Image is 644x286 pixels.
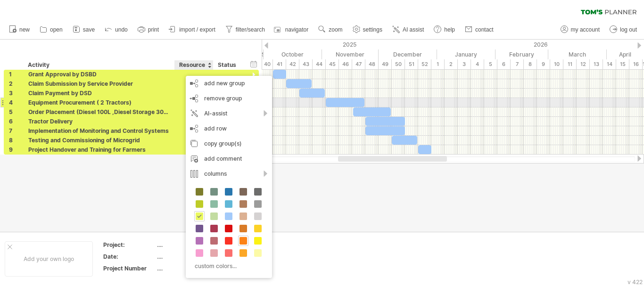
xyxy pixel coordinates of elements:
div: Resource [179,60,208,70]
div: 52 [418,59,431,69]
div: 16 [629,59,643,69]
span: help [444,26,455,33]
a: log out [607,24,640,36]
a: contact [462,24,496,36]
div: 12 [577,59,590,69]
div: 42 [286,59,299,69]
a: undo [102,24,131,36]
div: 10 [550,59,563,69]
div: Equipment Procurement ( 2 Tractors) [28,98,170,107]
div: 4 [471,59,484,69]
a: save [70,24,98,36]
div: add comment [186,151,272,166]
a: help [431,24,458,36]
div: 4 [9,98,23,107]
div: Grant Approval by DSBD [28,70,170,79]
div: 1 [431,59,445,69]
div: add new group [186,76,272,91]
div: 44 [313,59,326,69]
div: Project Handover and Training for Farmers [28,145,170,154]
span: save [83,26,95,33]
div: 45 [326,59,339,69]
span: remove group [204,95,242,102]
span: new [19,26,30,33]
span: open [50,26,63,33]
a: AI assist [390,24,427,36]
div: Project Number [103,264,155,272]
span: undo [115,26,128,33]
a: my account [558,24,603,36]
a: navigator [272,24,311,36]
div: 7 [9,126,23,135]
div: 41 [273,59,286,69]
span: settings [363,26,382,33]
div: 11 [563,59,577,69]
span: import / export [179,26,215,33]
a: print [135,24,162,36]
span: AI assist [403,26,424,33]
div: 5 [9,107,23,116]
a: new [7,24,33,36]
div: Date: [103,253,155,261]
div: 7 [511,59,524,69]
div: 50 [392,59,405,69]
span: contact [475,26,494,33]
div: 9 [9,145,23,154]
div: Add your own logo [5,241,93,277]
div: columns [186,166,272,181]
div: .... [157,253,236,261]
div: November 2025 [322,49,379,59]
div: custom colors... [190,260,264,272]
div: AI-assist [186,106,272,121]
div: v 422 [627,278,643,286]
div: copy group(s) [186,136,272,151]
a: open [37,24,66,36]
a: filter/search [223,24,268,36]
div: 47 [352,59,365,69]
div: 9 [537,59,550,69]
div: 14 [603,59,616,69]
div: 2 [445,59,458,69]
div: 15 [616,59,629,69]
div: 3 [9,89,23,98]
div: 8 [524,59,537,69]
div: Activity [28,60,169,70]
div: 6 [9,117,23,126]
div: .... [157,264,236,272]
div: 8 [9,136,23,145]
div: 46 [339,59,352,69]
div: 6 [497,59,511,69]
div: 3 [458,59,471,69]
div: Testing and Commissioning of Microgrid [28,136,170,145]
span: print [148,26,159,33]
div: add row [186,121,272,136]
div: December 2025 [379,49,437,59]
span: filter/search [236,26,265,33]
div: 5 [484,59,497,69]
div: 1 [9,70,23,79]
div: 40 [260,59,273,69]
div: January 2026 [437,49,495,59]
a: import / export [166,24,218,36]
div: 13 [590,59,603,69]
div: 43 [299,59,313,69]
span: log out [620,26,637,33]
div: 48 [365,59,379,69]
div: Claim Submission by Service Provider [28,79,170,88]
div: October 2025 [264,49,322,59]
div: 2 [9,79,23,88]
div: 49 [379,59,392,69]
div: Claim Payment by DSD [28,89,170,98]
div: 51 [405,59,418,69]
div: Implementation of Monitoring and Control Systems [28,126,170,135]
a: zoom [316,24,345,36]
div: Project: [103,241,155,249]
a: settings [350,24,385,36]
span: navigator [285,26,308,33]
div: Order Placement (Diesel 100L ,Diesel Storage 3000L) [28,107,170,116]
div: .... [157,241,236,249]
div: Status [218,60,239,70]
div: February 2026 [495,49,548,59]
div: March 2026 [548,49,607,59]
div: Tractor Delivery [28,117,170,126]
